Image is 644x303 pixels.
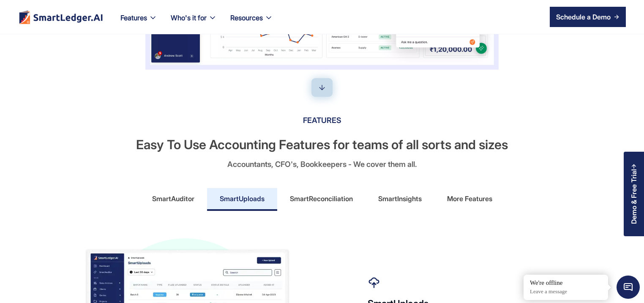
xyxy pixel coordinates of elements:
[224,12,280,34] div: Resources
[171,12,207,24] div: Who's it for
[530,279,602,287] div: We're offline
[120,12,147,24] div: Features
[368,276,380,289] img: upload icon
[152,192,194,205] div: SmartAuditor
[530,288,602,295] p: Leave a message
[18,10,104,24] img: footer logo
[550,7,626,27] a: Schedule a Demo
[447,192,492,205] div: More Features
[164,12,224,34] div: Who's it for
[630,169,638,224] div: Demo & Free Trial
[556,12,611,22] div: Schedule a Demo
[378,192,422,205] div: SmartInsights
[230,12,263,24] div: Resources
[220,192,265,205] div: SmartUploads
[614,14,619,19] img: arrow right icon
[114,12,164,34] div: Features
[617,276,640,299] span: Chat Widget
[18,10,104,24] a: home
[290,192,353,205] div: SmartReconciliation
[317,82,327,93] img: down-arrow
